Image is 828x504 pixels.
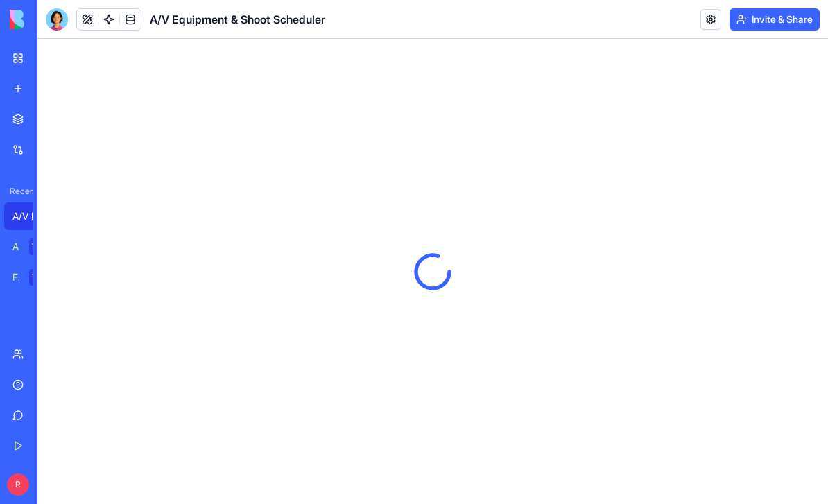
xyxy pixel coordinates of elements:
[29,269,51,286] div: TRY
[4,233,60,261] a: AI Logo GeneratorTRY
[730,8,820,31] button: Invite & Share
[150,11,325,28] span: A/V Equipment & Shoot Scheduler
[7,473,29,496] span: R
[12,209,51,223] div: A/V Equipment & Shoot Scheduler
[10,10,96,29] img: logo
[4,186,33,197] span: Recent
[4,202,60,230] a: A/V Equipment & Shoot Scheduler
[12,240,19,254] div: AI Logo Generator
[29,238,51,255] div: TRY
[4,263,60,291] a: Feedback FormTRY
[12,270,19,284] div: Feedback Form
